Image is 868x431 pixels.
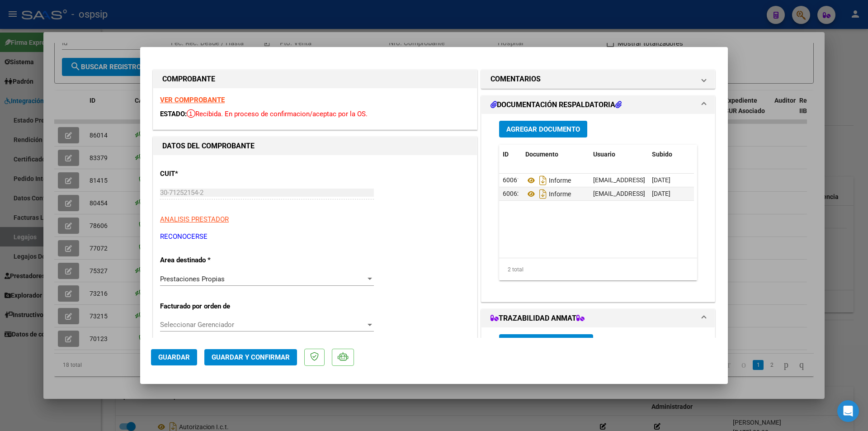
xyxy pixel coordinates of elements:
datatable-header-cell: Acción [693,145,739,164]
span: [EMAIL_ADDRESS][DOMAIN_NAME] - RECONOCERSE - [593,190,745,197]
mat-expansion-panel-header: DOCUMENTACIÓN RESPALDATORIA [481,96,715,114]
strong: COMPROBANTE [162,75,215,83]
span: [DATE] [652,190,670,197]
p: RECONOCERSE [160,232,470,242]
datatable-header-cell: Usuario [590,145,648,164]
h1: TRAZABILIDAD ANMAT [491,313,585,324]
p: Area destinado * [160,255,253,265]
span: Informe [525,177,571,184]
span: Seleccionar Gerenciador [160,321,366,329]
button: Guardar [151,349,197,365]
div: Open Intercom Messenger [837,400,859,422]
span: ANALISIS PRESTADOR [160,215,229,223]
datatable-header-cell: Subido [648,145,693,164]
button: Agregar Documento [499,121,587,137]
h1: COMENTARIOS [491,74,541,85]
i: Descargar documento [537,187,549,201]
span: ID [503,151,509,158]
span: Guardar y Confirmar [212,353,290,361]
mat-expansion-panel-header: COMENTARIOS [481,70,715,88]
div: 2 total [499,258,697,281]
div: DOCUMENTACIÓN RESPALDATORIA [481,114,715,302]
p: CUIT [160,169,253,179]
p: Facturado por orden de [160,301,253,312]
span: [DATE] [652,176,670,184]
mat-expansion-panel-header: TRAZABILIDAD ANMAT [481,309,715,327]
span: 60061 [503,176,521,184]
span: Guardar [158,353,190,361]
a: VER COMPROBANTE [160,96,225,104]
span: [EMAIL_ADDRESS][DOMAIN_NAME] - RECONOCERSE - [593,176,745,184]
span: Recibida. En proceso de confirmacion/aceptac por la OS. [187,110,368,118]
span: Documento [525,151,558,158]
button: Guardar y Confirmar [204,349,297,365]
datatable-header-cell: Documento [522,145,590,164]
span: Subido [652,151,672,158]
span: Prestaciones Propias [160,275,225,283]
h1: DOCUMENTACIÓN RESPALDATORIA [491,99,622,110]
datatable-header-cell: ID [499,145,522,164]
span: ESTADO: [160,110,187,118]
strong: DATOS DEL COMPROBANTE [162,142,255,150]
i: Descargar documento [537,173,549,188]
span: Agregar Documento [506,125,580,133]
span: Usuario [593,151,615,158]
button: Agregar Trazabilidad [499,334,593,351]
span: 60062 [503,190,521,197]
span: Informe [525,190,571,198]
